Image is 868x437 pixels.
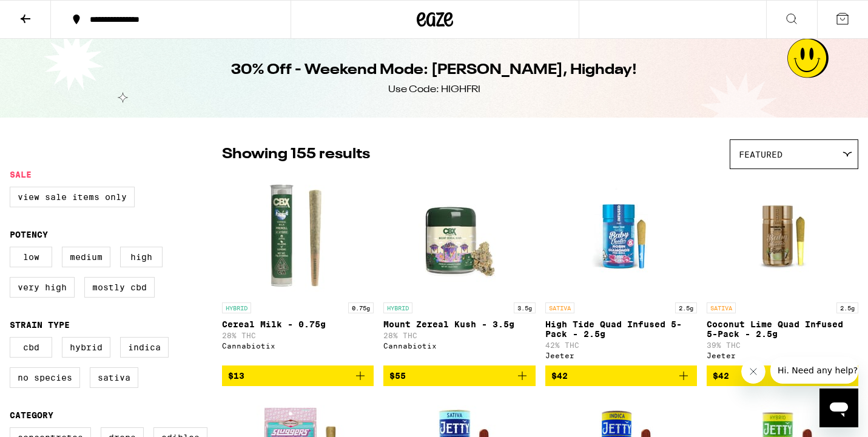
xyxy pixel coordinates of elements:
[836,302,858,313] p: 2.5g
[514,302,536,313] p: 3.5g
[707,365,858,386] button: Add to bag
[545,302,574,313] p: SATIVA
[560,175,682,296] img: Jeeter - High Tide Quad Infused 5-Pack - 2.5g
[383,365,535,386] button: Add to bag
[713,371,729,381] span: $42
[222,144,370,165] p: Showing 155 results
[545,365,697,386] button: Add to bag
[222,342,374,350] div: Cannabiotix
[383,319,535,329] p: Mount Zereal Kush - 3.5g
[389,371,406,381] span: $55
[120,337,169,358] label: Indica
[90,367,138,388] label: Sativa
[739,150,782,159] span: Featured
[545,319,697,339] p: High Tide Quad Infused 5-Pack - 2.5g
[222,319,374,329] p: Cereal Milk - 0.75g
[707,341,858,349] p: 39% THC
[383,302,412,313] p: HYBRID
[62,247,110,267] label: Medium
[722,175,843,296] img: Jeeter - Coconut Lime Quad Infused 5-Pack - 2.5g
[545,175,697,365] a: Open page for High Tide Quad Infused 5-Pack - 2.5g from Jeeter
[222,302,251,313] p: HYBRID
[10,187,135,207] label: View Sale Items Only
[10,337,52,358] label: CBD
[222,175,374,365] a: Open page for Cereal Milk - 0.75g from Cannabiotix
[222,332,374,339] p: 28% THC
[10,230,48,239] legend: Potency
[120,247,163,267] label: High
[10,170,32,179] legend: Sale
[545,352,697,359] div: Jeeter
[545,341,697,349] p: 42% THC
[707,319,858,339] p: Coconut Lime Quad Infused 5-Pack - 2.5g
[62,337,110,358] label: Hybrid
[10,410,53,420] legend: Category
[383,332,535,339] p: 28% THC
[399,175,520,296] img: Cannabiotix - Mount Zereal Kush - 3.5g
[770,357,858,384] iframe: Message from company
[228,371,244,381] span: $13
[741,359,765,384] iframe: Close message
[383,342,535,350] div: Cannabiotix
[10,320,70,330] legend: Strain Type
[707,175,858,365] a: Open page for Coconut Lime Quad Infused 5-Pack - 2.5g from Jeeter
[707,352,858,359] div: Jeeter
[675,302,697,313] p: 2.5g
[388,83,480,96] div: Use Code: HIGHFRI
[10,277,75,298] label: Very High
[383,175,535,365] a: Open page for Mount Zereal Kush - 3.5g from Cannabiotix
[231,60,637,81] h1: 30% Off - Weekend Mode: [PERSON_NAME], Highday!
[707,302,736,313] p: SATIVA
[10,247,52,267] label: Low
[551,371,568,381] span: $42
[84,277,155,298] label: Mostly CBD
[819,389,858,427] iframe: Button to launch messaging window
[237,175,358,296] img: Cannabiotix - Cereal Milk - 0.75g
[222,365,374,386] button: Add to bag
[10,367,80,388] label: No Species
[348,302,374,313] p: 0.75g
